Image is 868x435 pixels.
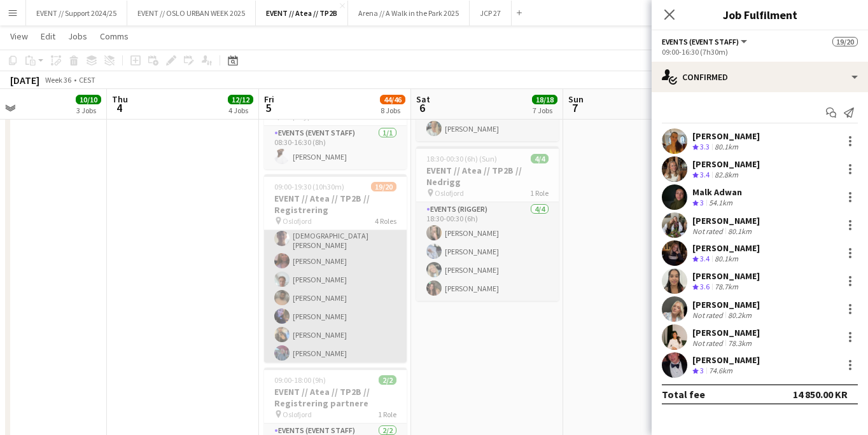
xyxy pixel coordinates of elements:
span: Oslofjord [435,188,464,198]
span: 3.3 [700,142,710,151]
div: 82.8km [712,170,741,181]
div: 7 Jobs [533,106,557,115]
span: 7 [566,100,584,115]
div: 80.1km [712,254,741,265]
span: 19/20 [832,37,858,46]
span: Thu [112,93,128,105]
span: 09:00-19:30 (10h30m) [274,182,344,191]
span: 09:00-18:00 (9h) [274,375,326,385]
a: View [5,28,33,45]
span: 3.6 [700,282,710,291]
div: 8 Jobs [381,106,405,115]
div: 09:00-16:30 (7h30m) [662,47,858,57]
div: [PERSON_NAME] [692,215,760,226]
span: View [10,31,28,42]
div: [PERSON_NAME] [692,242,760,254]
a: Edit [36,28,60,45]
span: 44/46 [380,95,405,104]
span: 12/12 [228,95,253,104]
span: 3 [700,198,704,207]
span: Fri [264,93,274,105]
app-job-card: 09:00-19:30 (10h30m)19/20EVENT // Atea // TP2B // Registrering Oslofjord4 Roles[PERSON_NAME]Event... [264,174,407,362]
div: [PERSON_NAME] [692,130,760,142]
div: [PERSON_NAME] [692,299,760,310]
span: 4/4 [531,154,549,163]
div: 3 Jobs [76,106,101,115]
span: Events (Event Staff) [662,37,739,46]
span: 2/2 [379,375,396,385]
span: 6 [414,100,430,115]
div: [PERSON_NAME] [692,354,760,366]
div: [PERSON_NAME] [692,327,760,338]
div: Confirmed [652,62,868,92]
button: EVENT // Support 2024/25 [26,1,127,25]
span: Edit [41,31,55,42]
div: [DATE] [10,74,39,86]
h3: EVENT // Atea // TP2B // Registrering partnere [264,386,407,409]
span: 3.4 [700,254,710,263]
div: 78.3km [725,338,754,348]
span: 1 Role [378,410,396,419]
a: Jobs [63,28,92,45]
span: Oslofjord [283,410,312,419]
div: 14 850.00 KR [793,388,848,401]
span: 18/18 [532,95,557,104]
span: 4 [110,100,128,115]
div: 74.6km [706,366,735,376]
div: Not rated [692,338,725,348]
app-card-role: Events (Event Staff)1/108:30-16:30 (8h)[PERSON_NAME] [264,126,407,169]
span: Sat [416,93,430,105]
div: Not rated [692,226,725,236]
button: JCP 27 [470,1,512,25]
div: 80.2km [725,310,754,320]
button: EVENT // Atea // TP2B [256,1,348,25]
span: Week 36 [42,75,74,85]
div: 4 Jobs [228,106,253,115]
div: 80.1km [712,142,741,153]
span: Oslofjord [283,216,312,226]
a: Comms [95,28,134,45]
div: 80.1km [725,226,754,236]
div: 54.1km [706,198,735,209]
div: Not rated [692,310,725,320]
h3: Job Fulfilment [652,6,868,23]
span: 19/20 [371,182,396,191]
button: EVENT // OSLO URBAN WEEK 2025 [127,1,256,25]
h3: EVENT // Atea // TP2B // Nedrigg [416,165,559,188]
button: Events (Event Staff) [662,37,749,46]
div: Malk Adwan [692,186,742,198]
div: CEST [79,75,95,85]
div: [PERSON_NAME] [692,158,760,170]
h3: EVENT // Atea // TP2B // Registrering [264,193,407,216]
span: 3.4 [700,170,710,179]
span: 4 Roles [375,216,396,226]
span: 18:30-00:30 (6h) (Sun) [426,154,497,163]
button: Arena // A Walk in the Park 2025 [348,1,470,25]
span: 10/10 [76,95,101,104]
app-card-role: Events (Rigger)4/418:30-00:30 (6h)[PERSON_NAME][PERSON_NAME][PERSON_NAME][PERSON_NAME] [416,202,559,301]
app-job-card: 18:30-00:30 (6h) (Sun)4/4EVENT // Atea // TP2B // Nedrigg Oslofjord1 RoleEvents (Rigger)4/418:30-... [416,146,559,301]
span: Jobs [68,31,87,42]
div: [PERSON_NAME] [692,270,760,282]
app-card-role: Events (Event Staff)4I1A8/909:00-18:00 (9h)Mille Torstensen[DEMOGRAPHIC_DATA][PERSON_NAME][PERSON... [264,190,407,384]
div: Total fee [662,388,705,401]
span: Sun [568,93,584,105]
div: 78.7km [712,282,741,293]
span: 5 [262,100,274,115]
span: 1 Role [530,188,549,198]
span: 3 [700,366,704,375]
span: Comms [100,31,129,42]
app-job-card: 08:30-16:30 (8h)1/1EVENT // Atea // TP2B // Veiviser Torp Torp Flyplass1 RoleEvents (Event Staff)... [264,70,407,169]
